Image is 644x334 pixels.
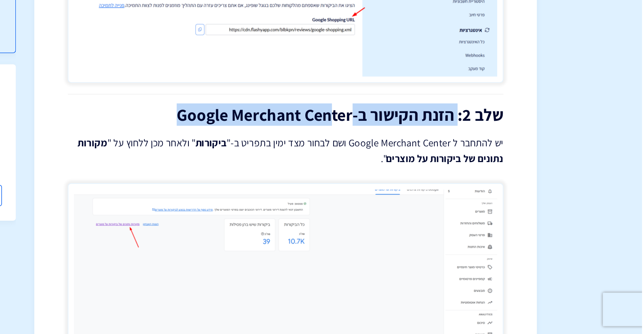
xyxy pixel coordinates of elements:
[90,96,186,116] a: שלב 2: הזנת הקישור ב-Google Merchant Center
[247,195,546,215] strong: מקורות נתונים של ביקורות על מוצרים
[84,201,193,224] p: צוות התמיכה שלנו יסייע לכם להעביר את כל המידע מכל הכלים שלכם לתוך פלאשי ולהתחיל לשווק מיד, השירות...
[240,194,546,216] p: יש להתחבר ל Google Merchant Center ושם לבחור מצד ימין בתפריט ב-" " ולאחר מכן ללחוץ על " ".
[103,183,174,192] h3: תמיכה מלאה במעבר
[145,6,499,24] input: חיפוש מהיר...
[90,57,186,68] h3: תוכן
[84,229,193,244] a: קביעת שיחת הטמעה
[330,195,352,204] strong: ביקורות
[240,173,546,186] h2: שלב 2: הזנת הקישור ב-Google Merchant Center
[90,72,186,92] a: שלב 1: העתקת הקישור מהמערכת פלאשי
